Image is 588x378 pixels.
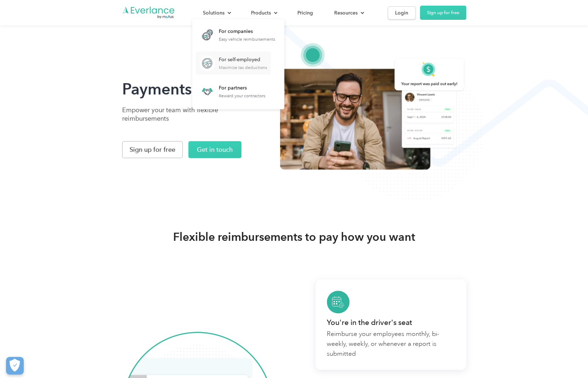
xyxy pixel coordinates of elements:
[122,79,267,99] h1: Payments
[251,8,271,17] div: Products
[327,7,370,19] div: Resources
[122,6,175,19] a: Go to homepage
[219,37,275,42] div: Easy vehicle reimbursements
[196,80,269,103] a: For partnersReward your contractors
[122,141,183,158] a: Sign up for free
[6,357,24,374] button: Cookies Settings
[388,6,416,19] a: Login
[334,8,358,17] div: Resources
[420,6,466,20] a: Sign up for free
[219,65,267,70] div: Maximize tax deductions
[188,141,241,158] a: Get in touch
[297,8,313,17] div: Pricing
[196,7,237,19] div: Solutions
[219,93,265,98] div: Reward your contractors
[219,28,275,35] div: For companies
[196,23,279,46] a: For companiesEasy vehicle reimbursements
[219,85,265,92] div: For partners
[74,35,110,50] input: Submit
[122,106,252,123] p: Empower your team with flexible reimbursements
[192,19,284,109] nav: Solutions
[327,329,455,359] p: Reimburse your employees monthly, bi-weekly, weekly, or whenever a report is submitted
[327,319,412,326] div: You're in the driver's seat
[196,52,270,75] a: For self-employedMaximize tax deductions
[203,8,224,17] div: Solutions
[173,230,415,244] h2: Flexible reimbursements to pay how you want
[395,8,408,17] div: Login
[160,29,196,36] span: Phone number
[244,7,283,19] div: Products
[219,56,267,63] div: For self-employed
[290,7,320,19] a: Pricing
